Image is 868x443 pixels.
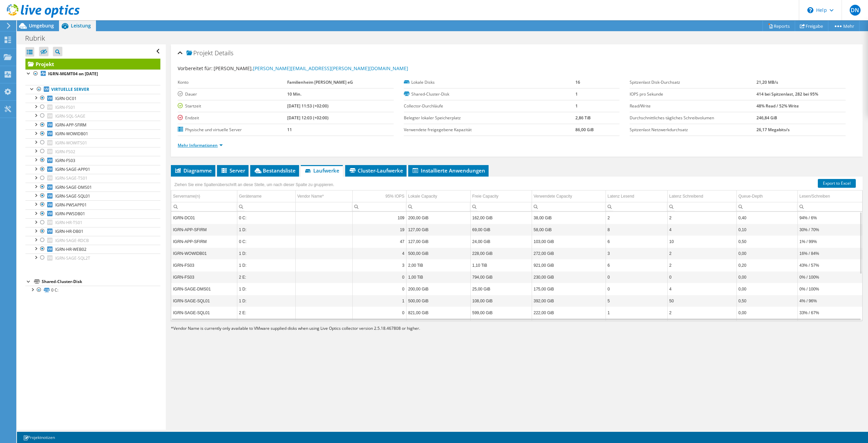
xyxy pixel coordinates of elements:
p: Vendor Name is currently only available to VMware supplied disks when using Live Optics collector... [171,325,493,332]
td: Column Freie Capacity, Value 108,00 GiB [470,295,532,307]
td: Column Latenz Schreibend, Value 2 [667,307,736,319]
a: IGRN-HR-WEB02 [25,245,160,254]
td: Column Verwendete Capacity, Value 230,00 GiB [532,271,606,283]
td: Freie Capacity Column [470,190,532,202]
span: Leistung [71,22,91,29]
div: Freie Capacity [472,192,498,200]
td: Latenz Lesend Column [606,190,667,202]
td: Verwendete Capacity Column [532,190,606,202]
a: Mehr [828,21,860,31]
td: Column Freie Capacity, Value 69,00 GiB [470,224,532,236]
a: Projektnotizen [18,433,60,442]
div: Data grid [171,177,863,321]
span: IGRN-PWSAPP01 [55,202,87,208]
b: IGRN-MGMT04 on [DATE] [48,71,98,77]
td: Column 95% IOPS, Value 0 [352,283,406,295]
a: IGRN-HR-TS01 [25,218,160,227]
a: IGRN-SAGE-APP01 [25,165,160,174]
td: Lokale Capacity Column [406,190,470,202]
td: Column Latenz Lesend, Value 6 [606,259,667,271]
td: Column Latenz Schreibend, Value 2 [667,212,736,224]
div: Ziehen Sie eine Spaltenüberschrift an diese Stelle, um nach dieser Spalte zu gruppieren. [173,180,336,189]
td: Column Servername(n), Value IGRN-FS03 [171,271,237,283]
span: Projekt [186,50,213,57]
td: Column Vendor Name*, Value [295,259,352,271]
td: Column Latenz Schreibend, Value 2 [667,247,736,259]
td: Column Gerätename, Value 0 C: [237,236,295,247]
label: Verwendete freigegebene Kapazität [404,126,575,133]
td: Column Gerätename, Value 1 D: [237,283,295,295]
td: Column Lokale Capacity, Value 127,00 GiB [406,224,470,236]
label: Spitzenlast Netzwerkdurchsatz [630,126,756,133]
td: Column Verwendete Capacity, Value 103,00 GiB [532,236,606,247]
td: Column Latenz Schreibend, Filter cell [667,202,736,211]
div: Servername(n) [173,192,200,200]
td: Column Latenz Lesend, Value 0 [606,283,667,295]
td: Column Lokale Capacity, Value 821,00 GiB [406,307,470,319]
span: IGRN-HR-TS01 [55,220,82,225]
td: Column Latenz Schreibend, Value 50 [667,295,736,307]
td: Column Lokale Capacity, Value 2,00 TiB [406,259,470,271]
td: Lesen/Schreiben Column [797,190,863,202]
td: Column 95% IOPS, Value 109 [352,212,406,224]
span: IGRN-FS01 [55,104,75,110]
td: Column Freie Capacity, Value 794,00 GiB [470,271,532,283]
a: IGRN-FS01 [25,103,160,112]
div: Gerätename [239,192,262,200]
td: Column Latenz Lesend, Filter cell [606,202,667,211]
td: Column Freie Capacity, Value 25,00 GiB [470,283,532,295]
td: Column Freie Capacity, Value 162,00 GiB [470,212,532,224]
a: Virtuelle Server [25,85,160,94]
a: 0 C: [25,286,160,295]
a: IGRN-FS03 [25,156,160,165]
a: Freigabe [795,21,828,31]
td: Column Gerätename, Filter cell [237,202,295,211]
td: Column Latenz Lesend, Value 6 [606,236,667,247]
a: Export to Excel [818,179,856,188]
label: Physische und virtuelle Server [178,126,287,133]
td: Column Freie Capacity, Value 24,00 GiB [470,236,532,247]
label: Collector-Durchläufe [404,103,575,109]
td: Column Queue-Depth, Value 0,40 [736,212,797,224]
label: Shared-Cluster-Disk [404,91,575,98]
td: Column 95% IOPS, Value 0 [352,307,406,319]
a: [PERSON_NAME][EMAIL_ADDRESS][PERSON_NAME][DOMAIN_NAME] [253,65,408,72]
td: Column Freie Capacity, Filter cell [470,202,532,211]
td: Column Servername(n), Value IGRN-FS03 [171,259,237,271]
td: Column Gerätename, Value 1 D: [237,295,295,307]
span: [PERSON_NAME], [214,65,408,72]
td: Column Queue-Depth, Value 0,50 [736,295,797,307]
a: IGRN-HR-DB01 [25,227,160,236]
a: Reports [763,21,795,31]
td: Column Latenz Lesend, Value 5 [606,295,667,307]
td: Column Servername(n), Value IGRN-SAGE-DMS01 [171,283,237,295]
label: Spitzenlast Disk-Durchsatz [630,79,756,86]
span: DN [850,5,861,16]
span: Cluster-Laufwerke [349,167,403,174]
td: Column Vendor Name*, Value [295,236,352,247]
a: Mehr Informationen [178,142,223,148]
td: Column Verwendete Capacity, Filter cell [532,202,606,211]
span: IGRN-SAGE-SQL01 [55,193,90,199]
div: Shared-Cluster-Disk [42,278,160,286]
span: IGRN-FS02 [55,149,75,155]
td: Column Servername(n), Value IGRN-WOWIDB01 [171,247,237,259]
span: IGRN-WOWIDB01 [55,131,88,137]
td: Column Verwendete Capacity, Value 175,00 GiB [532,283,606,295]
div: Latenz Schreibend [669,192,703,200]
td: Column Lesen/Schreiben, Value 43% / 57% [797,259,863,271]
td: Column Queue-Depth, Value 0,00 [736,271,797,283]
a: IGRN-DC01 [25,94,160,103]
svg: \n [807,7,813,13]
td: Column Freie Capacity, Value 599,00 GiB [470,307,532,319]
span: IGRN-HR-WEB02 [55,246,86,252]
td: 95% IOPS Column [352,190,406,202]
a: IGRN-SAGE-SQL2T [25,254,160,262]
b: 1 [575,91,578,97]
div: Queue-Depth [738,192,763,200]
b: 1 [575,103,578,109]
label: Read/Write [630,103,756,109]
a: IGRN-SAGE-RDCB [25,236,160,245]
td: Column Lokale Capacity, Filter cell [406,202,470,211]
td: Column Servername(n), Filter cell [171,202,237,211]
